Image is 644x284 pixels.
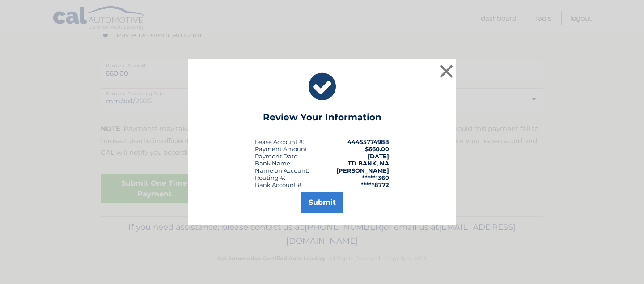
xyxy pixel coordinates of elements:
div: Routing #: [255,174,285,181]
div: Payment Amount: [255,145,309,153]
button: × [437,62,455,80]
span: Payment Date [255,153,297,160]
button: Submit [301,192,343,213]
div: Bank Name: [255,160,292,167]
span: $660.00 [365,145,389,153]
div: Name on Account: [255,167,309,174]
div: : [255,153,299,160]
strong: [PERSON_NAME] [336,167,389,174]
div: Bank Account #: [255,181,303,188]
strong: 44455774988 [347,138,389,145]
strong: TD BANK, NA [348,160,389,167]
h3: Review Your Information [263,112,381,127]
span: [DATE] [368,153,389,160]
div: Lease Account #: [255,138,304,145]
